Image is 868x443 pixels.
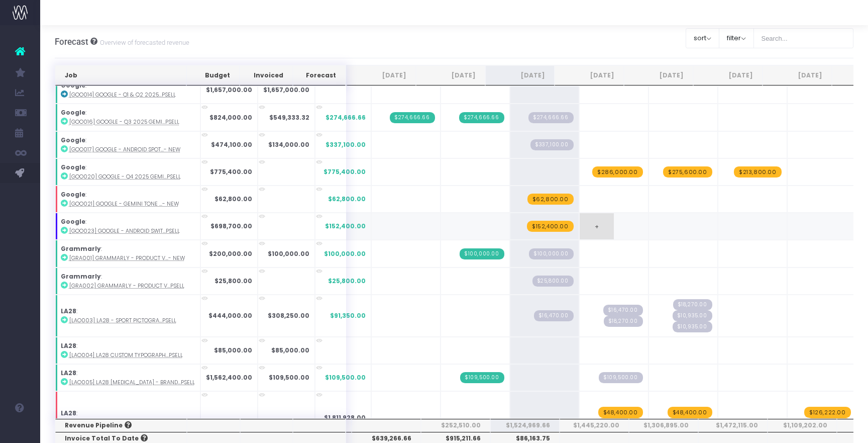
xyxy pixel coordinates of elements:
span: wayahead Revenue Forecast Item [807,418,851,429]
strong: Google [61,217,85,226]
span: Streamtime Draft Invoice: 896 – [GOO016] Google - Q3 2025 Gemini Design - Brand - Upsell [528,112,574,123]
span: Streamtime Invoice: 898 – [GOO016] Google - Q3 2025 Gemini Design - Brand - Upsell [390,112,435,123]
small: Overview of forecasted revenue [97,37,189,47]
strong: $698,700.00 [210,222,252,230]
td: : [55,213,200,240]
span: wayahead Revenue Forecast Item [598,418,643,429]
strong: $775,400.00 [210,167,252,176]
strong: $134,000.00 [268,140,309,149]
td: : [55,337,200,364]
span: Streamtime Draft Invoice: null – LA0003 - Sport Pictograms [604,316,643,327]
strong: $85,000.00 [214,346,252,355]
th: Nov 25: activate to sort column ascending [624,65,693,85]
span: Streamtime Invoice: 897 – Google - Q3 2025 Gemini Design [459,112,504,123]
strong: $1,657,000.00 [206,85,252,94]
abbr: [GRA002] Grammarly - Product Video - Brand - Upsell [69,282,184,290]
strong: $824,000.00 [209,113,252,122]
strong: $549,333.32 [269,113,309,122]
th: $1,445,220.00 [560,419,629,432]
strong: Google [61,163,85,171]
th: Sep 25: activate to sort column ascending [485,65,555,85]
strong: LA28 [61,369,76,377]
th: $252,510.00 [421,419,490,432]
span: $91,350.00 [330,311,366,320]
td: : [55,76,200,104]
span: wayahead Revenue Forecast Item [527,194,574,205]
button: filter [719,28,754,48]
abbr: [LAO005] LA28 Retainer - Brand - Upsell [69,379,195,386]
span: $1,811,928.00 [324,413,366,422]
strong: $85,000.00 [271,346,309,355]
th: $1,472,115.00 [698,419,768,432]
span: wayahead Revenue Forecast Item [592,166,643,178]
th: $1,524,969.66 [490,419,560,432]
span: $274,666.66 [325,113,366,122]
span: wayahead Revenue Forecast Item [668,407,712,418]
strong: $474,100.00 [211,140,252,149]
span: Streamtime Draft Invoice: null – LA0003 - Sport Pictograms [603,305,643,316]
th: Aug 25: activate to sort column ascending [416,65,485,85]
img: images/default_profile_image.png [13,423,28,438]
strong: $200,000.00 [209,249,252,258]
strong: Grammarly [61,272,101,281]
strong: $444,000.00 [208,311,252,320]
span: $337,100.00 [325,140,366,149]
span: Streamtime Invoice: 908 – Grammarly - Product Videos [460,248,504,259]
span: $62,800.00 [328,195,366,204]
td: : [55,104,200,131]
span: $775,400.00 [323,167,366,176]
span: Forecast [55,37,88,47]
th: Dec 25: activate to sort column ascending [693,65,763,85]
input: Search... [753,28,854,48]
strong: $62,800.00 [214,195,252,203]
abbr: [GOO021] Google - Gemini Tone of Voice - Brand - New [69,200,179,208]
span: $109,500.00 [325,373,366,382]
span: Streamtime Draft Invoice: null – LA0003 - Sport Pictograms [534,310,574,321]
td: : [55,186,200,213]
th: Job: activate to sort column ascending [55,65,186,85]
strong: Google [61,190,85,199]
td: : [55,295,200,337]
td: : [55,268,200,295]
span: Streamtime Draft Invoice: null – [GOO017] Google - Android - Brand - New [530,139,574,150]
strong: Google [61,136,85,144]
span: + [580,213,614,239]
abbr: [LAO003] LA28 - Sport Pictograms - Upsell [69,317,176,324]
strong: LA28 [61,341,76,350]
span: wayahead Revenue Forecast Item [667,418,712,429]
abbr: [GOO023] Google - Android Switch - Campaign - Upsell [69,227,180,235]
th: $1,306,895.00 [629,419,698,432]
strong: Google [61,108,85,117]
span: Streamtime Invoice: 920 – [LAO005] LA28 Retainer - Brand - Upsell [460,372,504,383]
strong: $308,250.00 [268,311,309,320]
abbr: [GOO017] Google - Android Spotlight - Brand - New [69,146,180,153]
strong: $1,657,000.00 [263,85,309,94]
strong: $25,800.00 [214,277,252,285]
strong: $109,500.00 [269,373,309,382]
span: wayahead Revenue Forecast Item [804,407,851,418]
th: Revenue Pipeline [55,419,187,432]
td: : [55,240,200,267]
span: wayahead Revenue Forecast Item [734,166,782,178]
span: Streamtime Draft Invoice: null – [GRA002] Grammarly - Product Video [532,276,574,287]
span: wayahead Revenue Forecast Item [598,407,643,418]
abbr: [GOO014] Google - Q1 & Q2 2025 Gemini Design Retainer - Brand - Upsell [69,91,176,99]
th: Jul 25: activate to sort column ascending [347,65,416,85]
strong: LA28 [61,307,76,315]
abbr: [GOO016] Google - Q3 2025 Gemini Design - Brand - Upsell [69,118,179,126]
span: Streamtime Draft Invoice: null – LA0003 - Sport Pictograms [673,321,712,332]
th: Budget [186,65,240,85]
span: $100,000.00 [324,249,366,258]
span: Streamtime Draft Invoice: null – LA0003 - Sport Pictograms [673,310,712,321]
th: $1,109,202.00 [768,419,837,432]
td: : [55,364,200,391]
strong: $1,562,400.00 [206,373,252,382]
td: : [55,158,200,186]
strong: $100,000.00 [268,249,309,258]
abbr: [LAO004] LA28 Custom Typography - Upsell [69,351,183,359]
strong: LA28 [61,409,76,417]
button: sort [686,28,719,48]
span: $152,400.00 [325,222,366,231]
